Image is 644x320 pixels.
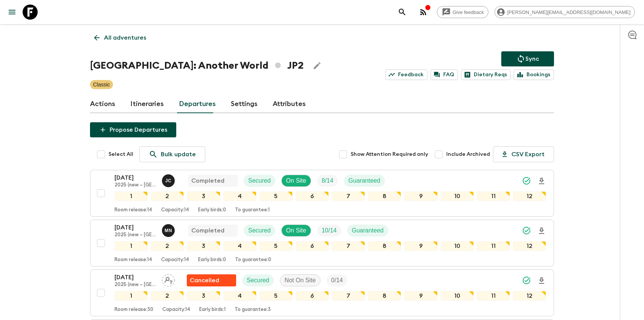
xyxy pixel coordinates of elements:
p: Secured [248,226,271,235]
p: [DATE] [114,223,156,232]
div: 8 [368,241,401,251]
p: Room release: 14 [114,207,152,213]
p: To guarantee: 1 [235,207,270,213]
p: Completed [191,176,224,185]
p: On Site [286,176,306,185]
div: 10 [441,291,474,301]
div: 2 [151,241,184,251]
p: Capacity: 14 [161,257,189,263]
p: To guarantee: 0 [235,257,271,263]
p: Early birds: 0 [198,257,226,263]
div: 1 [114,291,148,301]
h1: [GEOGRAPHIC_DATA]: Another World JP2 [90,58,304,73]
a: Departures [179,95,216,113]
div: 5 [259,241,293,251]
div: 4 [223,291,256,301]
svg: Download Onboarding [537,226,546,235]
p: Secured [247,276,269,285]
div: 7 [332,291,365,301]
div: 5 [259,291,293,301]
button: menu [5,5,20,20]
button: search adventures [395,5,410,20]
div: 7 [332,241,365,251]
div: On Site [281,175,311,187]
p: Guaranteed [352,226,384,235]
div: 6 [296,191,329,201]
div: 11 [477,191,510,201]
div: Not On Site [280,274,321,286]
div: Flash Pack cancellation [187,274,236,286]
a: FAQ [430,69,458,80]
div: Trip Fill [327,274,347,286]
p: 2025 (new – [GEOGRAPHIC_DATA]) [114,182,156,188]
div: 7 [332,191,365,201]
p: Secured [248,176,271,185]
p: Early birds: 0 [198,207,226,213]
div: Trip Fill [317,225,341,237]
div: 12 [513,191,546,201]
div: 12 [513,291,546,301]
p: Not On Site [285,276,316,285]
p: Bulk update [161,150,196,159]
p: Capacity: 14 [162,307,190,313]
div: 2 [151,291,184,301]
div: 8 [368,291,401,301]
div: Secured [244,175,275,187]
div: 10 [441,191,474,201]
p: 8 / 14 [322,176,333,185]
p: [DATE] [114,173,156,182]
div: 8 [368,191,401,201]
div: 6 [296,291,329,301]
svg: Synced Successfully [522,276,531,285]
p: Capacity: 14 [161,207,189,213]
div: 11 [477,241,510,251]
div: [PERSON_NAME][EMAIL_ADDRESS][DOMAIN_NAME] [494,6,635,18]
button: [DATE]2025 (new – [GEOGRAPHIC_DATA])Juno ChoiCompletedSecuredOn SiteTrip FillGuaranteed1234567891... [90,170,554,217]
a: Feedback [385,69,427,80]
a: Attributes [273,95,306,113]
button: Propose Departures [90,122,176,137]
div: 3 [187,291,220,301]
div: 9 [404,291,437,301]
p: To guarantee: 3 [235,307,271,313]
button: Sync adventure departures to the booking engine [501,51,554,66]
span: Maho Nagareda [162,226,176,232]
button: Edit Adventure Title [310,58,325,73]
div: 3 [187,241,220,251]
p: Cancelled [190,276,219,285]
svg: Synced Successfully [522,176,531,185]
div: 6 [296,241,329,251]
p: 2025 (new – [GEOGRAPHIC_DATA]) [114,232,156,238]
div: 10 [441,241,474,251]
p: All adventures [104,33,146,42]
svg: Synced Successfully [522,226,531,235]
p: 2025 (new – [GEOGRAPHIC_DATA]) [114,282,156,288]
div: 5 [259,191,293,201]
p: Guaranteed [348,176,380,185]
div: Trip Fill [317,175,338,187]
div: On Site [281,225,311,237]
span: Assign pack leader [162,276,175,282]
div: 2 [151,191,184,201]
p: Room release: 30 [114,307,153,313]
span: Show Attention Required only [351,151,428,158]
button: [DATE]2025 (new – [GEOGRAPHIC_DATA])Maho NagaredaCompletedSecuredOn SiteTrip FillGuaranteed123456... [90,220,554,266]
a: Itineraries [130,95,164,113]
a: All adventures [90,30,150,45]
div: Secured [244,225,275,237]
div: 1 [114,191,148,201]
p: Completed [191,226,224,235]
span: Include Archived [446,151,490,158]
p: [DATE] [114,273,156,282]
div: Secured [242,274,274,286]
svg: Download Onboarding [537,177,546,186]
a: Actions [90,95,115,113]
span: Give feedback [449,9,488,15]
div: 9 [404,241,437,251]
div: 4 [223,191,256,201]
div: 1 [114,241,148,251]
p: 0 / 14 [331,276,343,285]
div: 4 [223,241,256,251]
div: 12 [513,241,546,251]
a: Dietary Reqs [461,69,511,80]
